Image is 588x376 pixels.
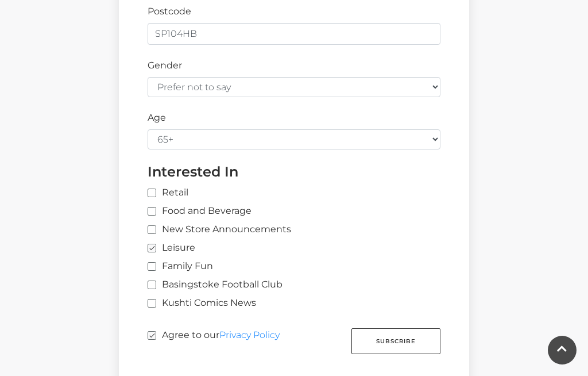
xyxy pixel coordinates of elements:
[148,259,213,273] label: Family Fun
[148,278,283,291] label: Basingstoke Football Club
[351,328,440,354] button: Subscribe
[148,328,280,350] label: Agree to our
[148,296,256,310] label: Kushti Comics News
[219,329,280,340] a: Privacy Policy
[148,59,182,72] label: Gender
[148,111,166,125] label: Age
[148,241,195,255] label: Leisure
[148,186,188,199] label: Retail
[148,204,252,218] label: Food and Beverage
[148,5,191,18] label: Postcode
[148,163,440,180] h4: Interested In
[148,222,291,236] label: New Store Announcements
